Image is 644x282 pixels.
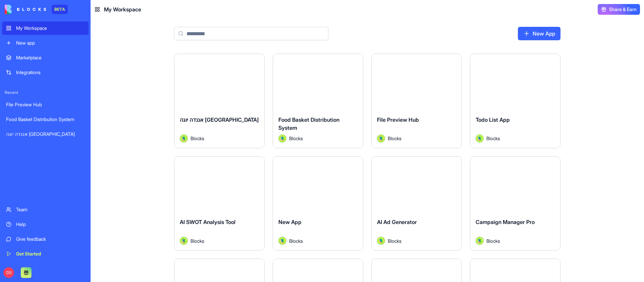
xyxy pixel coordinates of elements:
[273,54,363,148] a: Food Basket Distribution SystemAvatarBlocks
[2,218,89,231] a: Help
[470,54,560,148] a: Todo List AppAvatarBlocks
[609,6,637,13] span: Share & Earn
[16,69,85,76] div: Integrations
[174,156,265,251] a: AI SWOT Analysis ToolAvatarBlocks
[2,36,89,50] a: New app
[2,113,89,126] a: Food Basket Distribution System
[598,4,640,15] button: Share & Earn
[5,5,68,14] a: BETA
[180,219,235,225] span: AI SWOT Analysis Tool
[16,236,85,242] div: Give feedback
[16,250,85,257] div: Get Started
[278,134,286,143] img: Avatar
[2,51,89,64] a: Marketplace
[52,5,68,14] div: BETA
[518,27,560,40] a: New App
[377,134,385,143] img: Avatar
[3,267,14,278] span: GS
[371,54,462,148] a: File Preview HubAvatarBlocks
[278,237,286,245] img: Avatar
[486,237,500,244] span: Blocks
[476,237,484,245] img: Avatar
[16,40,85,46] div: New app
[388,237,401,244] span: Blocks
[191,135,204,142] span: Blocks
[2,90,89,95] span: Recent
[377,219,417,225] span: AI Ad Generator
[2,21,89,35] a: My Workspace
[289,237,303,244] span: Blocks
[470,156,560,251] a: Campaign Manager ProAvatarBlocks
[6,101,85,108] div: File Preview Hub
[486,135,500,142] span: Blocks
[278,116,339,131] span: Food Basket Distribution System
[377,237,385,245] img: Avatar
[2,247,89,261] a: Get Started
[388,135,401,142] span: Blocks
[16,221,85,228] div: Help
[6,116,85,123] div: Food Basket Distribution System
[2,66,89,79] a: Integrations
[6,131,85,137] div: אננדה יוגה [GEOGRAPHIC_DATA]
[104,5,141,13] span: My Workspace
[2,232,89,246] a: Give feedback
[289,135,303,142] span: Blocks
[2,98,89,111] a: File Preview Hub
[16,25,85,32] div: My Workspace
[16,54,85,61] div: Marketplace
[476,219,535,225] span: Campaign Manager Pro
[180,134,188,143] img: Avatar
[273,156,363,251] a: New AppAvatarBlocks
[2,127,89,141] a: אננדה יוגה [GEOGRAPHIC_DATA]
[174,54,265,148] a: אננדה יוגה [GEOGRAPHIC_DATA]AvatarBlocks
[180,116,259,123] span: אננדה יוגה [GEOGRAPHIC_DATA]
[191,237,204,244] span: Blocks
[476,134,484,143] img: Avatar
[278,219,302,225] span: New App
[180,237,188,245] img: Avatar
[371,156,462,251] a: AI Ad GeneratorAvatarBlocks
[16,206,85,213] div: Team
[476,116,510,123] span: Todo List App
[2,203,89,216] a: Team
[377,116,419,123] span: File Preview Hub
[5,5,46,14] img: logo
